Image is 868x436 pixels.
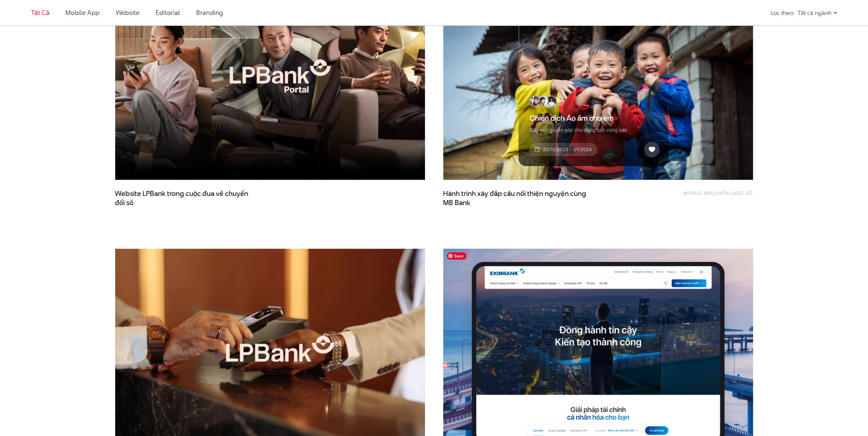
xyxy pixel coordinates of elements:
a: Website LPBank trong cuộc đua về chuyểnđổi số [115,189,261,207]
div: Lọc theo: [771,7,794,19]
a: Mobile app [65,8,99,17]
a: Website [116,8,140,17]
a: Branding [196,8,223,17]
div: , [629,189,753,204]
a: Chiến lược số [714,190,753,196]
span: Save [447,252,467,260]
span: Website LPBank trong cuộc đua về chuyển [115,189,261,207]
span: Hành trình xây đắp cầu nối thiện nguyện cùng [443,189,589,207]
a: Editorial [156,8,180,17]
a: Hành trình xây đắp cầu nối thiện nguyện cùngMB Bank [443,189,589,207]
a: Mobile app [684,190,713,196]
span: MB Bank [443,198,471,208]
span: đổi số [115,198,134,208]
